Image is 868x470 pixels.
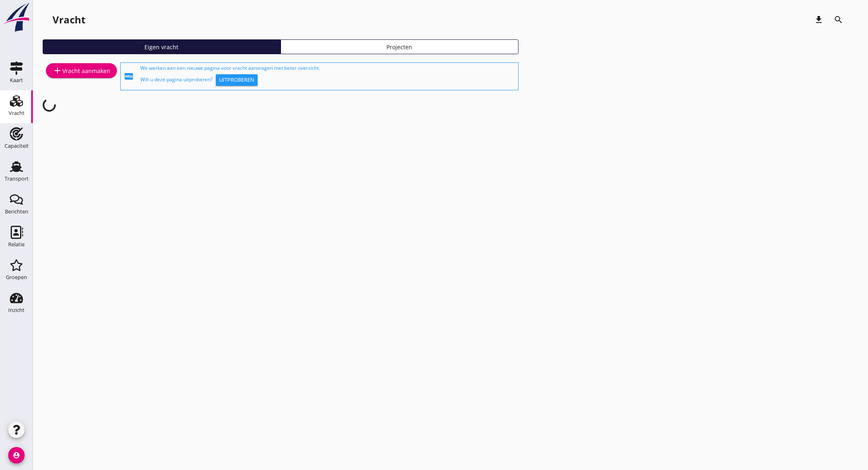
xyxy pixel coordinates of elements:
div: Inzicht [8,307,25,313]
i: add [53,66,62,76]
div: Vracht aanmaken [53,66,110,76]
a: Projecten [281,39,519,54]
div: Relatie [8,242,25,247]
div: Transport [5,176,29,181]
i: fiber_new [124,71,134,81]
i: search [834,15,843,25]
a: Vracht aanmaken [46,63,117,78]
div: Vracht [9,110,25,116]
div: Uitproberen [219,76,254,84]
div: Groepen [6,275,27,280]
div: Kaart [10,78,23,83]
div: Berichten [5,209,28,214]
div: Eigen vracht [46,43,277,51]
i: download [814,15,824,25]
div: Vracht [53,13,85,26]
a: Eigen vracht [43,39,281,54]
div: Projecten [284,43,515,51]
div: Capaciteit [5,143,29,149]
div: We werken aan een nieuwe pagina voor vracht aanvragen met beter overzicht. Wilt u deze pagina uit... [140,64,515,88]
button: Uitproberen [216,74,258,86]
img: logo-small.a267ee39.svg [2,2,31,32]
i: account_circle [8,447,25,463]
